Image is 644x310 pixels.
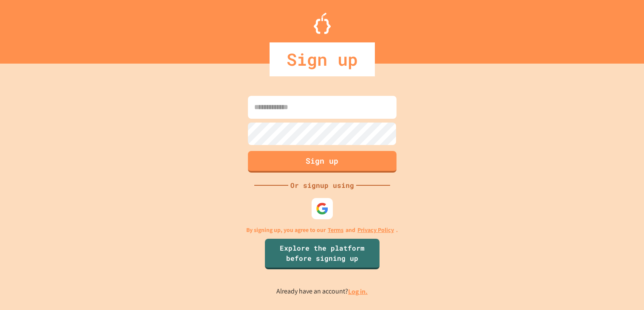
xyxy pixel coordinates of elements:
[348,287,368,296] a: Log in.
[246,226,398,235] p: By signing up, you agree to our and .
[328,226,343,235] a: Terms
[316,202,329,215] img: google-icon.svg
[276,286,368,297] p: Already have an account?
[357,226,394,235] a: Privacy Policy
[265,239,380,269] a: Explore the platform before signing up
[270,42,375,76] div: Sign up
[248,151,397,173] button: Sign up
[314,13,331,34] img: Logo.svg
[288,180,356,190] div: Or signup using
